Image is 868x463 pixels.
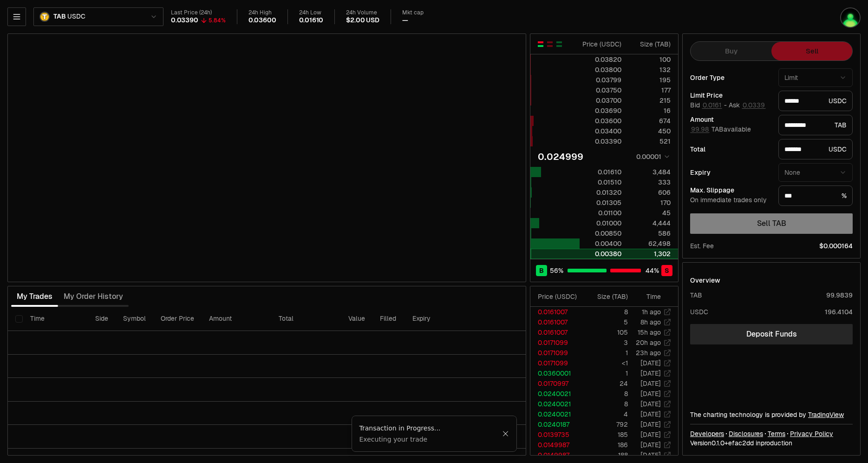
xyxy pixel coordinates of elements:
[584,409,628,419] td: 4
[539,266,544,275] span: B
[690,125,751,133] span: TAB available
[580,208,621,218] div: 0.01100
[584,399,628,409] td: 8
[584,348,628,358] td: 1
[538,150,583,163] div: 0.024999
[346,16,379,25] div: $2.00 USD
[636,349,661,357] time: 23h ago
[629,126,671,136] div: 450
[629,137,671,146] div: 521
[629,239,671,248] div: 62,498
[629,55,671,64] div: 100
[530,337,584,348] td: 0.0171099
[209,17,226,24] div: 5.84%
[359,423,502,433] div: Transaction in Progress...
[584,307,628,317] td: 8
[584,430,628,440] td: 185
[790,429,833,438] a: Privacy Policy
[530,358,584,368] td: 0.0171099
[580,229,621,238] div: 0.00850
[778,91,853,111] div: USDC
[580,65,621,74] div: 0.03800
[580,55,621,64] div: 0.03820
[690,276,720,285] div: Overview
[690,169,771,176] div: Expiry
[555,40,563,48] button: Show Buy Orders Only
[580,198,621,207] div: 0.01305
[638,328,661,337] time: 15h ago
[640,420,661,429] time: [DATE]
[646,266,659,275] span: 44 %
[690,146,771,152] div: Total
[530,450,584,460] td: 0.0149987
[728,439,754,447] span: efac2dd0295ed2ec84e5ddeec8015c6aa6dda30b
[629,218,671,228] div: 4,444
[584,389,628,399] td: 8
[530,419,584,430] td: 0.0240187
[580,178,621,187] div: 0.01510
[584,440,628,450] td: 186
[640,430,661,439] time: [DATE]
[778,139,853,159] div: USDC
[341,307,372,331] th: Value
[53,13,65,21] span: TAB
[530,368,584,378] td: 0.0360001
[690,196,771,205] div: On immediate trades only
[584,317,628,327] td: 5
[530,378,584,389] td: 0.0170997
[11,287,58,306] button: My Trades
[271,307,341,331] th: Total
[8,34,526,282] iframe: Financial Chart
[629,208,671,218] div: 45
[640,379,661,388] time: [DATE]
[826,291,853,300] div: 99.9839
[640,318,661,326] time: 8h ago
[640,451,661,459] time: [DATE]
[584,419,628,430] td: 792
[23,307,88,331] th: Time
[629,188,671,197] div: 606
[584,358,628,368] td: <1
[15,315,23,323] button: Select all
[808,410,844,419] a: TradingView
[580,116,621,126] div: 0.03600
[580,218,621,228] div: 0.01000
[580,167,621,177] div: 0.01610
[690,429,724,438] a: Developers
[636,292,661,301] div: Time
[629,96,671,105] div: 215
[346,9,379,16] div: 24h Volume
[248,16,276,25] div: 0.03600
[580,40,621,49] div: Price ( USDC )
[584,337,628,348] td: 3
[640,441,661,449] time: [DATE]
[690,241,714,251] div: Est. Fee
[690,410,853,419] div: The charting technology is provided by
[372,307,405,331] th: Filled
[580,106,621,115] div: 0.03690
[636,338,661,347] time: 20h ago
[39,12,50,22] img: TAB.png
[629,75,671,85] div: 195
[530,307,584,317] td: 0.0161007
[584,378,628,389] td: 24
[359,435,502,444] div: Executing your trade
[580,86,621,95] div: 0.03750
[729,429,763,438] a: Disclosures
[640,390,661,398] time: [DATE]
[778,185,853,206] div: %
[629,178,671,187] div: 333
[825,307,853,317] div: 196.4104
[550,266,563,275] span: 56 %
[629,40,671,49] div: Size ( TAB )
[778,115,853,135] div: TAB
[584,368,628,378] td: 1
[402,9,424,16] div: Mkt cap
[640,410,661,418] time: [DATE]
[530,348,584,358] td: 0.0171099
[690,101,727,110] span: Bid -
[778,163,853,182] button: None
[530,440,584,450] td: 0.0149987
[629,249,671,258] div: 1,302
[202,307,271,331] th: Amount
